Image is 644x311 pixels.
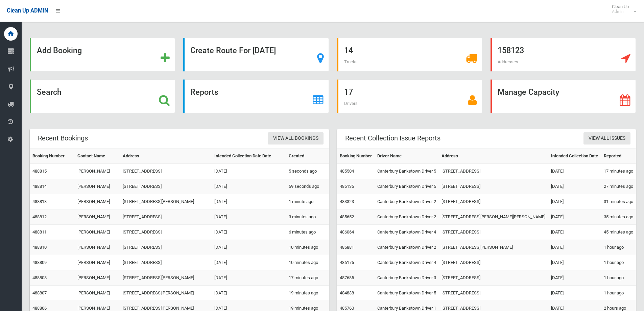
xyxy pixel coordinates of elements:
td: [PERSON_NAME] [75,240,120,255]
td: Canterbury Bankstown Driver 4 [375,225,439,240]
td: 59 seconds ago [286,179,329,194]
td: [DATE] [548,270,601,286]
strong: 14 [344,46,353,55]
td: Canterbury Bankstown Driver 2 [375,209,439,225]
td: [STREET_ADDRESS] [120,164,212,179]
td: 5 seconds ago [286,164,329,179]
td: [DATE] [212,240,286,255]
a: Reports [183,80,329,113]
a: 488808 [32,275,47,280]
th: Contact Name [75,149,120,164]
a: 488806 [32,306,47,311]
a: 158123 Addresses [491,38,636,71]
td: 19 minutes ago [286,286,329,301]
td: 10 minutes ago [286,240,329,255]
span: Drivers [344,101,358,106]
td: [PERSON_NAME] [75,255,120,270]
a: 485652 [340,214,354,219]
a: 488810 [32,245,47,250]
td: 3 minutes ago [286,209,329,225]
td: 1 minute ago [286,194,329,209]
td: [STREET_ADDRESS] [439,255,548,270]
a: 486135 [340,184,354,189]
td: [PERSON_NAME] [75,194,120,209]
td: [DATE] [212,164,286,179]
td: 10 minutes ago [286,255,329,270]
td: [STREET_ADDRESS] [439,179,548,194]
td: Canterbury Bankstown Driver 4 [375,255,439,270]
td: [STREET_ADDRESS] [439,270,548,286]
strong: Search [37,87,62,97]
td: [DATE] [548,255,601,270]
a: 488809 [32,260,47,265]
td: 35 minutes ago [601,209,636,225]
td: [STREET_ADDRESS] [439,225,548,240]
td: [STREET_ADDRESS] [439,164,548,179]
td: [DATE] [548,179,601,194]
strong: 158123 [498,46,524,55]
a: Create Route For [DATE] [183,38,329,71]
td: [DATE] [212,225,286,240]
td: [PERSON_NAME] [75,270,120,286]
td: [STREET_ADDRESS] [120,255,212,270]
a: 486175 [340,260,354,265]
header: Recent Collection Issue Reports [337,132,449,145]
td: [DATE] [548,240,601,255]
td: [DATE] [212,209,286,225]
td: [STREET_ADDRESS][PERSON_NAME] [439,240,548,255]
td: [DATE] [548,286,601,301]
strong: Add Booking [37,46,82,55]
td: 6 minutes ago [286,225,329,240]
a: 487685 [340,275,354,280]
td: [PERSON_NAME] [75,225,120,240]
td: 45 minutes ago [601,225,636,240]
td: 27 minutes ago [601,179,636,194]
td: [PERSON_NAME] [75,286,120,301]
th: Address [120,149,212,164]
td: Canterbury Bankstown Driver 2 [375,240,439,255]
td: [DATE] [548,164,601,179]
td: Canterbury Bankstown Driver 5 [375,164,439,179]
th: Booking Number [337,149,375,164]
td: 1 hour ago [601,255,636,270]
td: 17 minutes ago [601,164,636,179]
a: View All Issues [583,132,630,145]
span: Clean Up [609,4,636,14]
a: 488815 [32,169,47,174]
td: [STREET_ADDRESS][PERSON_NAME] [120,286,212,301]
td: 1 hour ago [601,240,636,255]
td: [DATE] [212,194,286,209]
td: [DATE] [212,286,286,301]
td: [PERSON_NAME] [75,209,120,225]
td: [STREET_ADDRESS] [120,240,212,255]
td: [DATE] [548,209,601,225]
a: 488807 [32,290,47,295]
td: 1 hour ago [601,270,636,286]
a: 484838 [340,290,354,295]
td: [STREET_ADDRESS] [439,286,548,301]
td: [DATE] [212,179,286,194]
a: 14 Trucks [337,38,482,71]
td: [DATE] [548,225,601,240]
a: 17 Drivers [337,80,482,113]
span: Trucks [344,59,358,64]
a: 488814 [32,184,47,189]
td: [STREET_ADDRESS] [439,194,548,209]
td: [DATE] [212,270,286,286]
strong: Create Route For [DATE] [190,46,276,55]
td: [PERSON_NAME] [75,164,120,179]
th: Intended Collection Date Date [212,149,286,164]
span: Clean Up ADMIN [7,7,48,14]
strong: 17 [344,87,353,97]
th: Reported [601,149,636,164]
a: Add Booking [30,38,175,71]
a: View All Bookings [268,132,324,145]
td: [DATE] [548,194,601,209]
td: [PERSON_NAME] [75,179,120,194]
td: 1 hour ago [601,286,636,301]
a: 485760 [340,306,354,311]
a: 488812 [32,214,47,219]
header: Recent Bookings [30,132,96,145]
td: [STREET_ADDRESS][PERSON_NAME] [120,194,212,209]
span: Addresses [498,59,518,64]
